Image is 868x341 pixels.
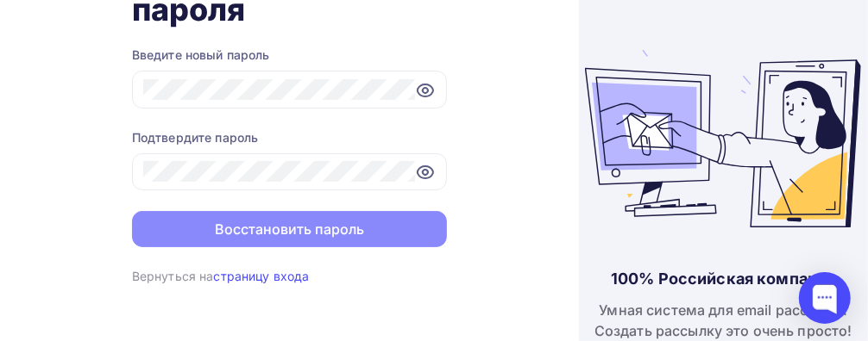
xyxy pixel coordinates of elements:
[132,129,447,146] div: Подтвердите пароль
[214,269,310,283] a: страницу входа
[132,268,447,285] div: Вернуться на
[611,269,835,289] div: 100% Российская компания
[594,300,852,341] div: Умная система для email рассылок. Создать рассылку это очень просто!
[132,211,447,247] button: Восстановить пароль
[132,46,447,64] div: Введите новый пароль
